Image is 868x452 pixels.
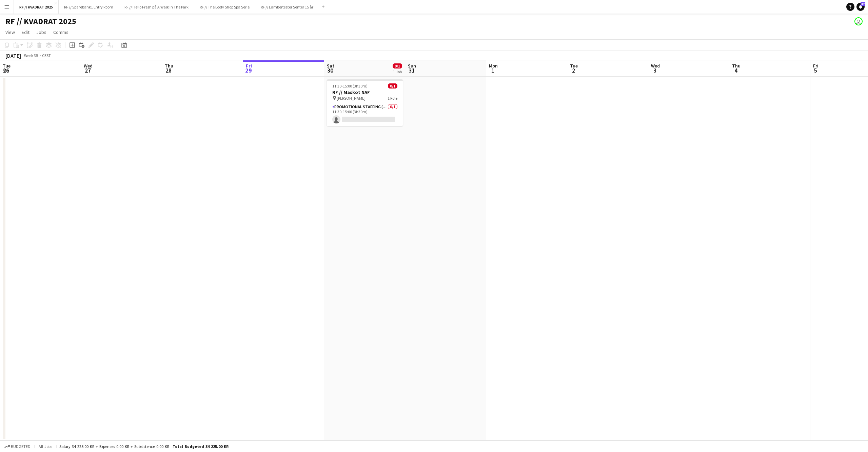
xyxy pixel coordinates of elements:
[327,103,403,126] app-card-role: Promotional Staffing (Mascot)0/111:30-15:00 (3h30m)
[327,89,403,95] h3: RF // Maskot NAF
[731,66,741,74] span: 4
[337,96,366,101] span: [PERSON_NAME]
[5,52,21,59] div: [DATE]
[84,63,93,69] span: Wed
[59,444,229,449] div: Salary 34 225.00 KR + Expenses 0.00 KR + Subsistence 0.00 KR =
[388,83,397,89] span: 0/1
[5,16,76,26] h1: RF // KVADRAT 2025
[119,0,194,14] button: RF // Hello Fresh på A Walk In The Park
[856,3,865,11] a: 37
[861,2,865,6] span: 37
[813,63,818,69] span: Fri
[489,63,498,69] span: Mon
[651,63,660,69] span: Wed
[650,66,660,74] span: 3
[37,444,54,449] span: All jobs
[407,66,416,74] span: 31
[3,28,18,37] a: View
[245,66,252,74] span: 29
[812,66,818,74] span: 5
[164,66,173,74] span: 28
[36,29,46,35] span: Jobs
[22,53,39,58] span: Week 35
[388,96,397,101] span: 1 Role
[19,28,32,37] a: Edit
[3,63,11,69] span: Tue
[408,63,416,69] span: Sun
[34,28,49,37] a: Jobs
[3,443,32,450] button: Budgeted
[569,66,578,74] span: 2
[14,0,59,14] button: RF // KVADRAT 2025
[5,29,15,35] span: View
[393,69,402,74] div: 1 Job
[255,0,319,14] button: RF // Lambertseter Senter 15 år
[22,29,29,35] span: Edit
[732,63,741,69] span: Thu
[327,79,403,126] app-job-card: 11:30-15:00 (3h30m)0/1RF // Maskot NAF [PERSON_NAME]1 RolePromotional Staffing (Mascot)0/111:30-1...
[332,83,368,89] span: 11:30-15:00 (3h30m)
[42,53,51,58] div: CEST
[165,63,173,69] span: Thu
[570,63,578,69] span: Tue
[53,29,68,35] span: Comms
[194,0,255,14] button: RF // The Body Shop Spa Serie
[246,63,252,69] span: Fri
[393,63,402,68] span: 0/1
[11,444,31,449] span: Budgeted
[326,66,334,74] span: 30
[59,0,119,14] button: RF // Sparebank1 Entry Room
[327,63,334,69] span: Sat
[2,66,11,74] span: 26
[854,17,863,25] app-user-avatar: Marit Holvik
[51,28,71,37] a: Comms
[83,66,93,74] span: 27
[173,444,229,449] span: Total Budgeted 34 225.00 KR
[488,66,498,74] span: 1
